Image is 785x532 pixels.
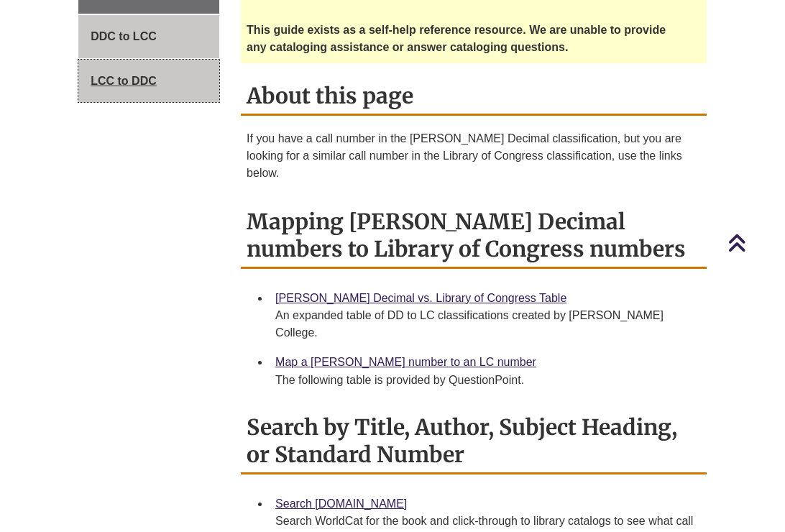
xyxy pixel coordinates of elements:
[247,24,666,53] strong: This guide exists as a self-help reference resource. We are unable to provide any cataloging assi...
[78,60,219,103] a: LCC to DDC
[727,233,781,252] a: Back to Top
[275,497,407,510] a: Search [DOMAIN_NAME]
[91,30,157,42] span: DDC to LCC
[247,130,701,182] p: If you have a call number in the [PERSON_NAME] Decimal classification, but you are looking for a ...
[241,409,707,474] h2: Search by Title, Author, Subject Heading, or Standard Number
[275,292,566,304] a: [PERSON_NAME] Decimal vs. Library of Congress Table
[275,307,695,341] div: An expanded table of DD to LC classifications created by [PERSON_NAME] College.
[275,356,536,368] a: Map a [PERSON_NAME] number to an LC number
[78,15,219,58] a: DDC to LCC
[241,203,707,269] h2: Mapping [PERSON_NAME] Decimal numbers to Library of Congress numbers
[241,78,707,116] h2: About this page
[91,75,157,87] span: LCC to DDC
[275,372,695,389] div: The following table is provided by QuestionPoint.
